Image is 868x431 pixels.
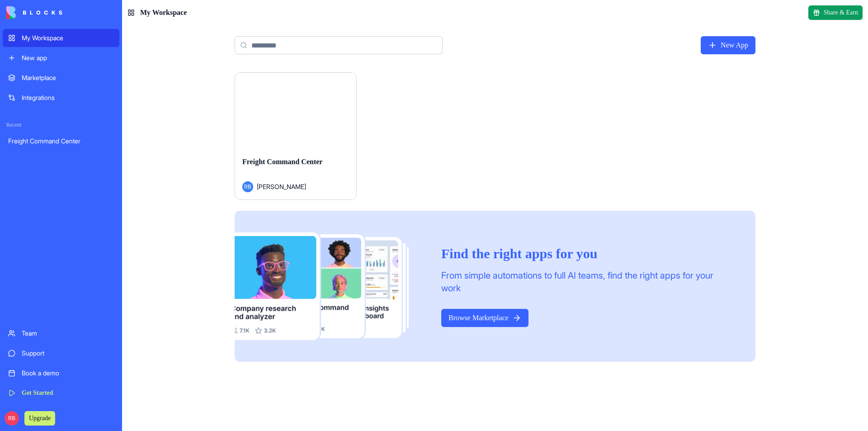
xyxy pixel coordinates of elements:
[441,309,536,327] a: Browse Marketplace
[22,388,114,398] div: Get Started
[22,93,114,102] div: Integrations
[22,369,114,378] div: Book a demo
[22,329,114,338] div: Team
[441,246,734,262] div: Find the right apps for you
[3,121,119,128] span: Recent
[3,364,119,382] a: Book a demo
[22,73,114,82] div: Marketplace
[140,7,190,18] span: My Workspace
[3,89,119,107] a: Integrations
[3,132,119,150] a: Freight Command Center
[242,157,328,166] span: Freight Command Center
[3,49,119,67] a: New app
[235,232,427,341] img: Frame_181_egmpey.png
[6,6,62,19] img: logo
[3,29,119,47] a: My Workspace
[5,411,19,426] span: RB
[24,413,58,422] a: Upgrade
[257,182,306,191] span: [PERSON_NAME]
[8,137,114,146] div: Freight Command Center
[3,324,119,342] a: Team
[22,33,114,43] div: My Workspace
[441,269,734,294] div: From simple automations to full AI teams, find the right apps for your work
[698,36,755,54] a: New App
[22,349,114,358] div: Support
[806,5,863,20] button: Share & Earn
[821,8,858,17] span: Share & Earn
[24,411,58,426] button: Upgrade
[3,384,119,402] a: Get Started
[242,181,253,192] span: RB
[22,53,114,62] div: New app
[3,69,119,87] a: Marketplace
[235,72,357,200] a: Freight Command CenterRB[PERSON_NAME]
[3,344,119,362] a: Support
